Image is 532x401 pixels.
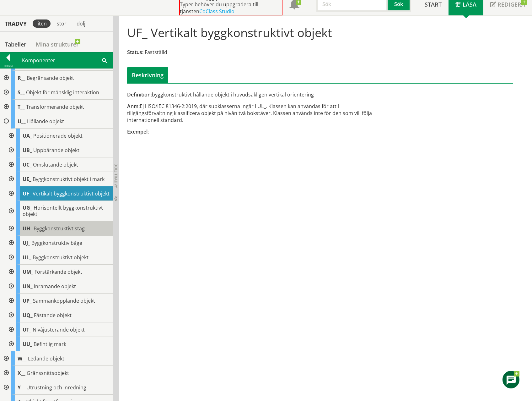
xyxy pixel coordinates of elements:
h1: UF_ Vertikalt byggkonstruktivt objekt [127,25,332,39]
div: Gå till informationssidan för CoClass Studio [5,143,113,157]
span: Byggkonstruktivt objekt [33,254,89,261]
span: Positionerade objekt [33,132,83,139]
div: Gå till informationssidan för CoClass Studio [5,279,113,294]
div: Gå till informationssidan för CoClass Studio [5,322,113,337]
span: Befintlig mark [34,341,66,348]
span: Hållande objekt [27,118,64,125]
span: Förstärkande objekt [35,268,82,275]
div: Beskrivning [127,67,168,83]
span: Byggkonstruktiv båge [31,239,82,246]
span: Sammankopplande objekt [33,297,95,304]
div: byggkonstruktivt hållande objekt i huvudsakligen vertikal orientering [127,91,381,98]
span: Horisontellt byggkonstruktivt objekt [23,204,103,217]
a: CoClass Studio [199,8,234,15]
div: Gå till informationssidan för CoClass Studio [5,157,113,172]
span: Sök i tabellen [102,57,107,63]
div: Gå till informationssidan för CoClass Studio [5,221,113,236]
div: Gå till informationssidan för CoClass Studio [5,172,113,186]
span: Byggkonstruktivt stag [34,225,85,232]
span: Transformerande objekt [26,103,84,110]
div: Gå till informationssidan för CoClass Studio [5,201,113,221]
span: Begränsande objekt [27,74,74,81]
span: Fästande objekt [34,312,72,319]
span: UU_ [23,341,32,348]
span: Byggkonstruktivt objekt i mark [33,176,105,183]
span: Gränssnittsobjekt [27,370,69,376]
span: Omslutande objekt [33,161,78,168]
div: Gå till informationssidan för CoClass Studio [5,337,113,351]
span: UB_ [23,147,32,154]
div: Gå till informationssidan för CoClass Studio [5,265,113,279]
span: Ledande objekt [28,355,64,362]
span: UF_ [23,190,31,197]
span: X__ [18,370,25,376]
div: Ej i ISO/IEC 81346-2:2019, där subklasserna ingår i UL_. Klassen kan användas för att i tillgångs... [127,103,381,124]
div: Gå till informationssidan för CoClass Studio [5,129,113,143]
span: UE_ [23,176,31,183]
span: UT_ [23,326,31,333]
span: UG_ [23,204,32,211]
span: Exempel: [127,128,149,135]
div: Trädvy [1,20,30,27]
span: R__ [18,74,25,81]
span: U__ [18,118,26,125]
span: W__ [18,355,27,362]
div: dölj [73,19,89,28]
span: Y__ [18,384,25,391]
span: UL_ [23,254,31,261]
span: Objekt för mänsklig interaktion [26,89,99,96]
span: UJ_ [23,239,30,246]
span: Nivåjusterande objekt [33,326,85,333]
div: stor [53,19,70,28]
span: Redigera [497,1,525,8]
div: Gå till informationssidan för CoClass Studio [5,186,113,201]
span: Anm: [127,103,140,110]
span: S__ [18,89,25,96]
div: Komponenter [16,52,113,68]
span: UA_ [23,132,32,139]
span: Läsa [463,1,476,8]
span: Start [425,1,442,8]
span: T__ [18,103,25,110]
span: Fastställd [145,49,167,56]
span: Dölj trädvy [113,163,119,188]
div: - [127,128,381,135]
span: UN_ [23,283,33,290]
span: Inramande objekt [34,283,76,290]
a: Mina strukturer [31,36,83,52]
span: Status: [127,49,143,56]
span: UC_ [23,161,32,168]
span: UQ_ [23,312,33,319]
div: Tillbaka [0,63,16,68]
span: Uppbärande objekt [33,147,79,154]
div: liten [33,19,51,28]
span: Utrustning och inredning [26,384,86,391]
div: Gå till informationssidan för CoClass Studio [5,308,113,322]
span: UP_ [23,297,32,304]
div: Gå till informationssidan för CoClass Studio [5,294,113,308]
span: Vertikalt byggkonstruktivt objekt [33,190,110,197]
div: Gå till informationssidan för CoClass Studio [5,250,113,265]
div: Gå till informationssidan för CoClass Studio [5,236,113,250]
span: Definition: [127,91,152,98]
span: UH_ [23,225,32,232]
span: UM_ [23,268,33,275]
